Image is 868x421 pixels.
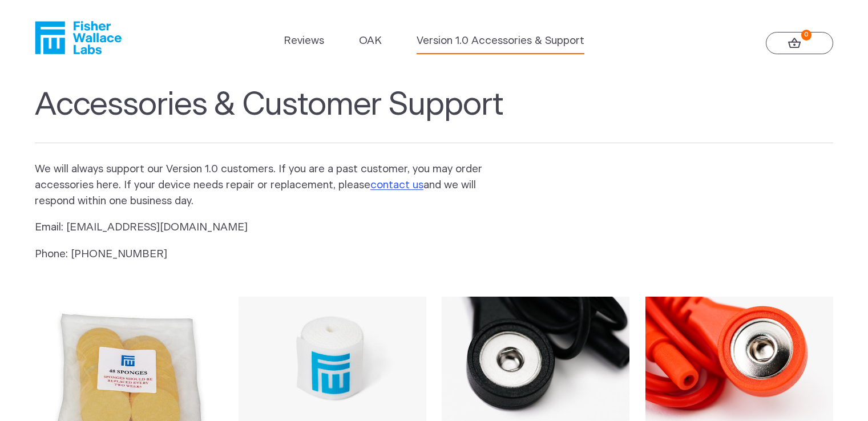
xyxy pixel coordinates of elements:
[35,220,500,236] p: Email: [EMAIL_ADDRESS][DOMAIN_NAME]
[35,21,122,54] a: Fisher Wallace
[370,180,423,191] a: contact us
[35,246,500,262] p: Phone: [PHONE_NUMBER]
[284,33,324,49] a: Reviews
[801,30,812,41] strong: 0
[417,33,584,49] a: Version 1.0 Accessories & Support
[359,33,382,49] a: OAK
[766,32,833,55] a: 0
[35,161,500,209] p: We will always support our Version 1.0 customers. If you are a past customer, you may order acces...
[35,86,833,143] h1: Accessories & Customer Support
